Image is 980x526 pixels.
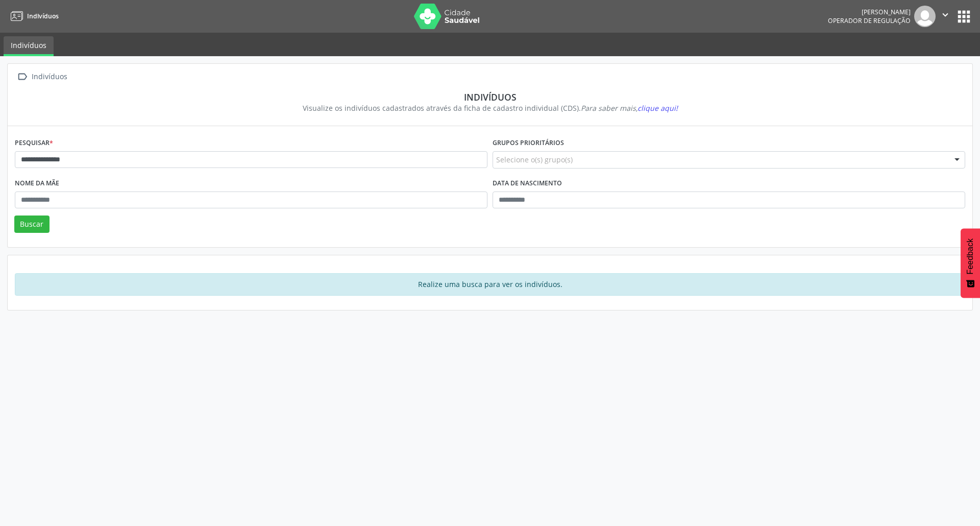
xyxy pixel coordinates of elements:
[14,216,50,233] button: Buscar
[27,12,59,20] span: Indivíduos
[15,69,30,84] i: 
[15,69,69,84] a:  Indivíduos
[15,273,965,296] div: Realize uma busca para ver os indivíduos.
[30,69,69,84] div: Indivíduos
[914,6,936,27] img: img
[961,228,980,298] button: Feedback - Mostrar pesquisa
[940,9,951,20] i: 
[496,154,573,165] span: Selecione o(s) grupo(s)
[7,8,59,25] a: Indivíduos
[966,238,975,274] span: Feedback
[955,8,973,26] button: apps
[493,176,562,192] label: Data de nascimento
[4,36,54,56] a: Indivíduos
[581,103,678,113] i: Para saber mais,
[493,135,564,151] label: Grupos prioritários
[828,16,911,25] span: Operador de regulação
[936,6,955,27] button: 
[22,103,958,113] div: Visualize os indivíduos cadastrados através da ficha de cadastro individual (CDS).
[638,103,678,113] span: clique aqui!
[15,135,53,151] label: Pesquisar
[828,8,911,16] div: [PERSON_NAME]
[15,176,59,192] label: Nome da mãe
[22,91,958,103] div: Indivíduos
